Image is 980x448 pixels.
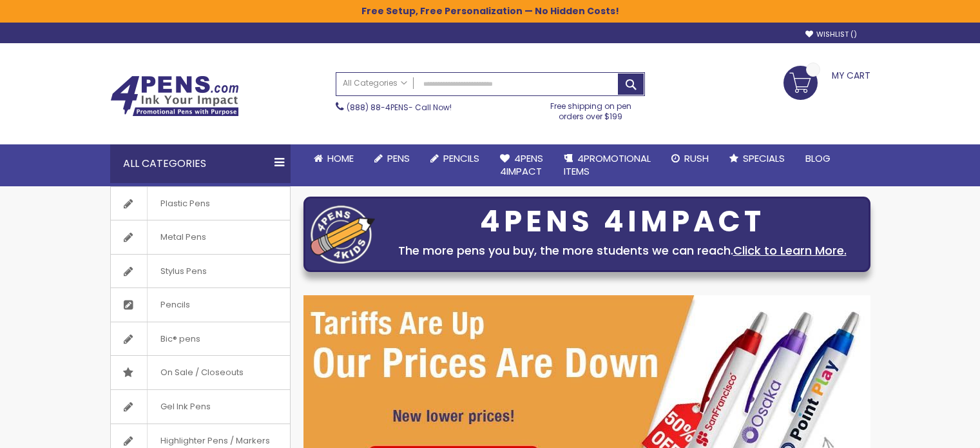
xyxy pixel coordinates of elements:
a: Metal Pens [111,220,290,254]
a: Wishlist [805,30,857,39]
span: On Sale / Closeouts [147,356,256,389]
span: Pens [387,151,410,165]
img: four_pen_logo.png [311,205,375,264]
a: On Sale / Closeouts [111,356,290,389]
a: Click to Learn More. [733,242,847,258]
a: Gel Ink Pens [111,390,290,424]
img: 4Pens Custom Pens and Promotional Products [110,75,239,117]
span: Rush [684,151,709,165]
span: Home [327,151,354,165]
div: 4PENS 4IMPACT [381,208,863,235]
span: Pencils [443,151,479,165]
span: Specials [743,151,785,165]
span: Stylus Pens [147,255,220,288]
a: 4PROMOTIONALITEMS [553,144,661,186]
span: Blog [805,151,831,165]
a: Stylus Pens [111,255,290,288]
span: - Call Now! [347,102,452,113]
a: Pencils [420,144,490,173]
span: Gel Ink Pens [147,390,224,424]
a: Specials [719,144,795,173]
a: Rush [661,144,719,173]
a: Pens [364,144,420,173]
a: Home [303,144,364,173]
span: Plastic Pens [147,187,223,220]
a: Pencils [111,288,290,322]
span: Bic® pens [147,322,213,356]
a: Bic® pens [111,322,290,356]
a: (888) 88-4PENS [347,102,408,113]
span: Metal Pens [147,220,219,254]
span: 4PROMOTIONAL ITEMS [564,151,651,178]
a: 4Pens4impact [490,144,553,186]
a: All Categories [336,73,414,94]
span: Pencils [147,288,203,322]
div: All Categories [110,144,291,183]
div: The more pens you buy, the more students we can reach. [381,242,863,260]
span: All Categories [343,78,407,88]
div: Free shipping on pen orders over $199 [537,96,645,122]
span: 4Pens 4impact [500,151,543,178]
a: Blog [795,144,841,173]
a: Plastic Pens [111,187,290,220]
